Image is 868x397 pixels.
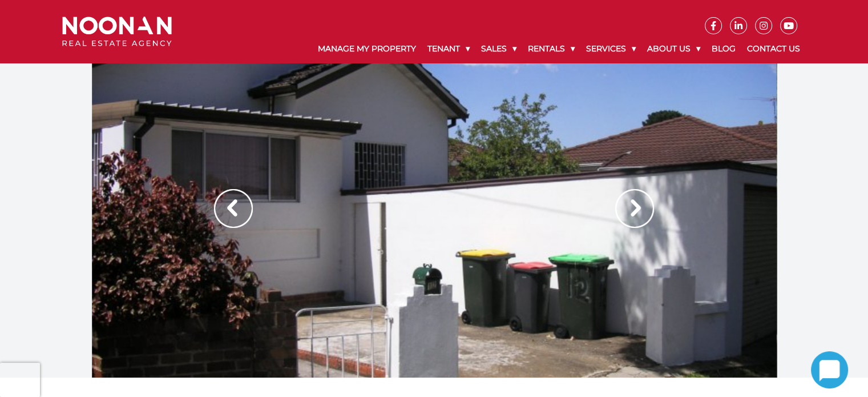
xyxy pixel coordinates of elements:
img: Arrow slider [615,189,654,228]
a: Rentals [522,34,580,63]
a: Services [580,34,641,63]
a: Contact Us [741,34,806,63]
img: Arrow slider [214,189,253,228]
a: Blog [706,34,741,63]
img: Noonan Real Estate Agency [62,17,172,47]
a: Sales [475,34,522,63]
a: Tenant [422,34,475,63]
a: About Us [641,34,706,63]
a: Manage My Property [312,34,422,63]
